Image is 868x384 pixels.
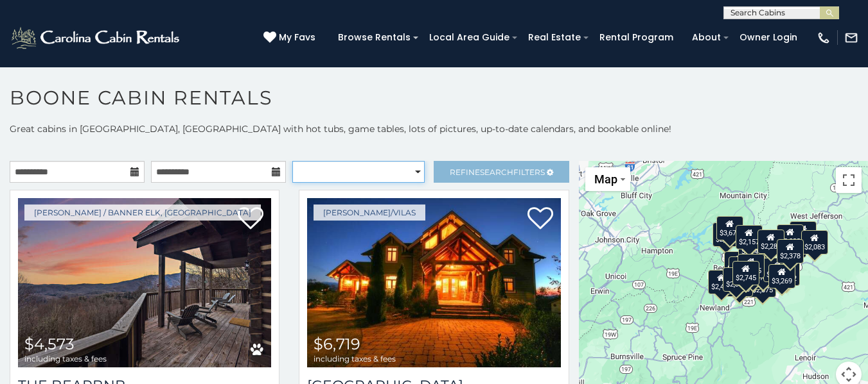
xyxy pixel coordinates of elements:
a: About [686,28,727,47]
a: Real Estate [522,28,587,47]
div: $3,678 [716,215,743,240]
a: Rental Program [593,28,680,47]
span: $6,719 [314,335,360,353]
a: Add to favorites [527,206,553,233]
div: $2,373 [723,267,750,292]
div: $2,083 [801,230,828,254]
div: $2,272 [756,230,783,255]
a: Browse Rentals [332,28,417,47]
img: The Bearbnb [18,198,271,367]
span: Search [480,167,513,177]
div: $2,258 [725,272,752,296]
div: $2,157 [736,224,763,249]
span: Refine Filters [450,167,545,177]
div: $2,460 [708,269,735,294]
a: The Bearbnb $4,573 including taxes & fees [18,198,271,367]
div: $2,008 [713,222,740,247]
span: $4,573 [24,335,75,353]
div: $2,745 [732,260,759,285]
div: $2,032 [777,224,804,248]
img: mail-regular-white.png [844,31,858,45]
div: $2,378 [777,239,804,263]
a: Owner Login [733,28,804,47]
span: My Favs [279,31,315,44]
a: Wilderness Lodge $6,719 including taxes & fees [307,198,560,367]
img: White-1-2.png [10,25,183,51]
div: $2,543 [723,251,750,276]
div: $2,875 [748,272,775,297]
a: Local Area Guide [423,28,516,47]
img: Wilderness Lodge [307,198,560,367]
a: My Favs [263,31,319,45]
div: $1,839 [750,259,777,283]
span: including taxes & fees [314,355,396,363]
div: $2,285 [757,229,784,253]
button: Change map style [585,167,630,191]
div: $2,622 [789,221,816,246]
a: RefineSearchFilters [434,161,569,183]
img: phone-regular-white.png [817,31,831,45]
span: including taxes & fees [24,355,107,363]
a: [PERSON_NAME]/Vilas [314,205,425,221]
div: $3,269 [768,263,795,288]
div: $2,445 [737,253,764,278]
div: $2,022 [773,262,800,286]
a: [PERSON_NAME] / Banner Elk, [GEOGRAPHIC_DATA] [24,205,261,221]
span: Map [594,172,617,186]
button: Toggle fullscreen view [836,167,862,193]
